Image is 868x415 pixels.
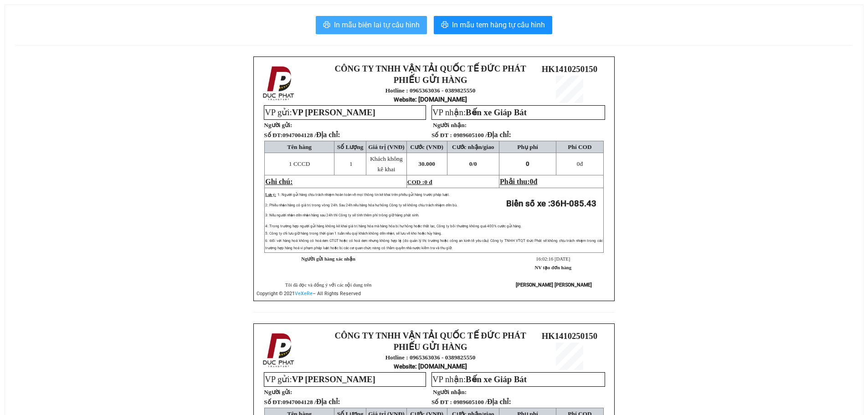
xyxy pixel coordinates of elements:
[260,64,298,102] img: logo
[536,256,570,261] span: 16:02:16 [DATE]
[282,399,340,405] span: 0947004128 /
[394,96,415,103] span: Website
[394,96,467,103] strong: : [DOMAIN_NAME]
[453,399,511,405] span: 0989605100 /
[433,122,467,128] strong: Người nhận:
[487,131,511,138] span: Địa chỉ:
[466,108,527,117] span: Bến xe Giáp Bát
[349,160,353,167] span: 1
[335,331,526,340] strong: CÔNG TY TNHH VẬN TẢI QUỐC TẾ ĐỨC PHÁT
[526,160,529,167] span: 0
[265,178,293,185] span: Ghi chú:
[535,265,571,270] strong: NV tạo đơn hàng
[292,108,375,117] span: VP [PERSON_NAME]
[289,160,310,167] span: 1 CCCD
[506,199,596,209] strong: Biển số xe :
[469,160,477,167] span: 0/
[424,179,432,185] span: 0 đ
[265,203,457,207] span: 2: Phiếu nhận hàng có giá trị trong vòng 24h. Sau 24h nếu hàng hóa hư hỏng Công ty sẽ không chịu ...
[368,143,405,150] span: Giá trị (VNĐ)
[265,224,522,228] span: 4: Trong trường hợp người gửi hàng không kê khai giá trị hàng hóa mà hàng hóa bị hư hỏng hoặc thấ...
[277,193,450,197] span: 1: Người gửi hàng chịu trách nhiệm hoàn toàn về mọi thông tin kê khai trên phiếu gửi hàng trước p...
[441,21,448,30] span: printer
[453,132,511,138] span: 0989605100 /
[260,331,298,369] img: logo
[257,291,361,297] span: Copyright © 2021 – All Rights Reserved
[577,160,580,167] span: 0
[265,193,276,197] span: Lưu ý:
[316,131,340,138] span: Địa chỉ:
[433,389,467,395] strong: Người nhận:
[265,231,442,236] span: 5: Công ty chỉ lưu giữ hàng trong thời gian 1 tuần nếu quý khách không đến nhận, sẽ lưu về kho ho...
[287,143,312,150] span: Tên hàng
[452,19,545,31] span: In mẫu tem hàng tự cấu hình
[432,108,527,117] span: VP nhận:
[394,75,467,85] strong: PHIẾU GỬI HÀNG
[550,199,596,209] span: 36H-085.43
[452,143,494,150] span: Cước nhận/giao
[282,132,340,138] span: 0947004128 /
[432,374,527,384] span: VP nhận:
[407,179,432,185] span: COD :
[265,374,375,384] span: VP gửi:
[292,374,375,384] span: VP [PERSON_NAME]
[542,64,597,74] span: HK1410250150
[301,256,355,261] strong: Người gửi hàng xác nhận
[264,122,292,128] strong: Người gửi:
[370,155,402,173] span: Khách không kê khai
[394,342,467,352] strong: PHIẾU GỬI HÀNG
[295,291,313,297] a: VeXeRe
[265,213,419,217] span: 3: Nếu người nhận đến nhận hàng sau 24h thì Công ty sẽ tính thêm phí trông giữ hàng phát sinh.
[264,389,292,395] strong: Người gửi:
[431,399,452,405] strong: Số ĐT :
[394,363,415,370] span: Website
[264,399,340,405] strong: Số ĐT:
[517,143,538,150] span: Phụ phí
[334,19,420,31] span: In mẫu biên lai tự cấu hình
[316,16,427,34] button: printerIn mẫu biên lai tự cấu hình
[385,87,476,94] strong: Hotline : 0965363036 - 0389825550
[516,282,592,288] strong: [PERSON_NAME] [PERSON_NAME]
[394,363,467,370] strong: : [DOMAIN_NAME]
[431,132,452,138] strong: Số ĐT :
[335,64,526,73] strong: CÔNG TY TNHH VẬN TẢI QUỐC TẾ ĐỨC PHÁT
[542,331,597,341] span: HK1410250150
[577,160,583,167] span: đ
[385,354,476,361] strong: Hotline : 0965363036 - 0389825550
[466,374,527,384] span: Bến xe Giáp Bát
[264,132,340,138] strong: Số ĐT:
[265,239,603,250] span: 6: Đối với hàng hoá không có hoá đơn GTGT hoặc có hoá đơn nhưng không hợp lệ (do quản lý thị trườ...
[568,143,591,150] span: Phí COD
[265,108,375,117] span: VP gửi:
[474,160,477,167] span: 0
[434,16,552,34] button: printerIn mẫu tem hàng tự cấu hình
[323,21,330,30] span: printer
[410,143,443,150] span: Cước (VNĐ)
[487,398,511,405] span: Địa chỉ:
[316,398,340,405] span: Địa chỉ:
[418,160,435,167] span: 30.000
[534,178,538,185] span: đ
[337,143,364,150] span: Số Lượng
[285,282,372,287] span: Tôi đã đọc và đồng ý với các nội dung trên
[530,178,534,185] span: 0
[500,178,537,185] span: Phải thu:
